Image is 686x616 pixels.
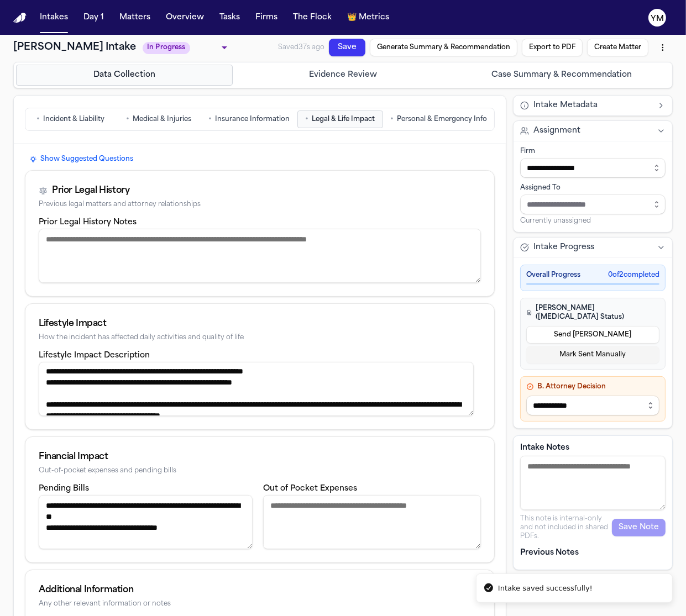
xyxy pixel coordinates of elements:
[133,115,191,124] span: Medical & Injuries
[520,514,612,541] p: This note is internal-only and not included in shared PDFs.
[216,115,290,124] span: Insurance Information
[161,8,208,28] button: Overview
[215,8,244,28] button: Tasks
[390,114,394,125] span: •
[39,218,137,227] label: Prior Legal History Notes
[251,8,282,28] button: Firms
[522,39,583,56] button: Export to PDF
[52,184,129,197] div: Prior Legal History
[39,495,253,549] textarea: Pending bills
[520,183,666,192] div: Assigned To
[520,158,666,178] input: Select firm
[16,65,233,86] button: Go to Data Collection step
[520,456,666,510] textarea: Intake notes
[39,334,481,342] div: How the incident has affected daily activities and quality of life
[25,152,138,166] button: Show Suggested Questions
[370,39,517,56] button: Generate Summary & Recommendation
[209,114,212,125] span: •
[35,8,72,28] button: Intakes
[28,110,113,128] button: Go to Incident & Liability
[43,115,104,124] span: Incident & Liability
[520,147,666,156] div: Firm
[39,201,481,209] div: Previous legal matters and attorney relationships
[13,40,136,55] h1: [PERSON_NAME] Intake
[289,8,336,28] button: The Flock
[312,115,375,124] span: Legal & Life Impact
[526,326,659,344] button: Send [PERSON_NAME]
[520,217,591,225] span: Currently unassigned
[514,121,672,141] button: Assignment
[39,485,89,493] label: Pending Bills
[526,271,580,280] span: Overall Progress
[39,450,481,464] div: Financial Impact
[533,125,580,136] span: Assignment
[16,65,670,86] nav: Intake steps
[116,110,201,128] button: Go to Medical & Injuries
[278,44,324,51] span: Saved 37s ago
[514,238,672,257] button: Intake Progress
[453,65,670,86] button: Go to Case Summary & Recommendation step
[79,8,108,28] button: Day 1
[397,115,487,124] span: Personal & Emergency Info
[13,13,27,23] a: Home
[263,485,357,493] label: Out of Pocket Expenses
[526,346,659,364] button: Mark Sent Manually
[143,40,231,55] div: Update intake status
[115,8,155,28] button: Matters
[533,100,598,111] span: Intake Metadata
[608,271,659,280] span: 0 of 2 completed
[39,583,481,597] div: Additional Information
[263,495,481,549] textarea: Out of pocket expenses
[126,114,129,125] span: •
[39,317,481,330] div: Lifestyle Impact
[36,114,40,125] span: •
[143,42,190,54] span: In Progress
[385,110,492,128] button: Go to Personal & Emergency Info
[235,65,452,86] button: Go to Evidence Review step
[297,110,383,128] button: Go to Legal & Life Impact
[526,382,659,391] h4: B. Attorney Decision
[329,39,365,56] button: Save
[13,13,27,23] img: Finch Logo
[343,8,394,28] button: crownMetrics
[39,362,474,416] textarea: Lifestyle impact
[520,547,666,559] p: Previous Notes
[520,443,666,454] label: Intake Notes
[204,110,295,128] button: Go to Insurance Information
[39,229,481,283] textarea: Prior legal history
[526,304,659,322] h4: [PERSON_NAME] ([MEDICAL_DATA] Status)
[498,583,593,594] div: Intake saved successfully!
[587,39,648,56] button: Create Matter
[39,600,481,608] div: Any other relevant information or notes
[39,351,150,360] label: Lifestyle Impact Description
[305,114,308,125] span: •
[533,242,594,253] span: Intake Progress
[514,96,672,115] button: Intake Metadata
[520,194,666,214] input: Assign to staff member
[39,467,481,475] div: Out-of-pocket expenses and pending bills
[653,38,673,57] button: More actions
